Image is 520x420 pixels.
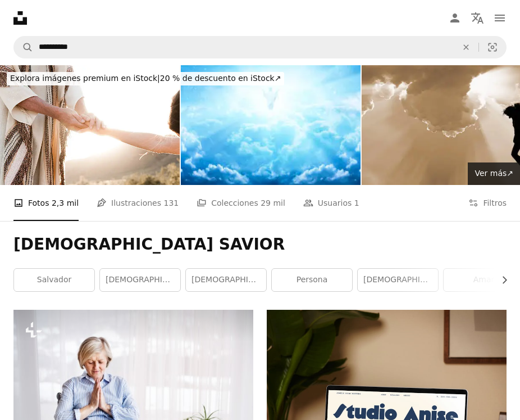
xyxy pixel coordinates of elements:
img: Jesucristo en las nubes [181,65,361,185]
a: Una mujer mayor en silla de ruedas rezando en casa, con los ojos cerrados. [13,385,253,395]
a: Colecciones 29 mil [197,185,285,221]
a: Inicio — Unsplash [13,11,27,25]
a: Usuarios 1 [303,185,359,221]
span: 29 mil [261,197,285,209]
a: persona [272,269,352,291]
form: Encuentra imágenes en todo el sitio [13,36,507,58]
span: Ver más ↗ [475,169,513,178]
button: Idioma [466,7,489,29]
a: Siguiente [481,156,520,264]
a: Iniciar sesión / Registrarse [444,7,466,29]
button: Menú [489,7,511,29]
a: [DEMOGRAPHIC_DATA] [358,269,438,291]
span: 1 [354,197,359,209]
span: Explora imágenes premium en iStock | [10,74,160,83]
a: Ilustraciones 131 [97,185,179,221]
a: [DEMOGRAPHIC_DATA] [186,269,266,291]
button: Búsqueda visual [479,37,506,58]
button: Buscar en Unsplash [14,37,33,58]
span: 131 [163,197,179,209]
button: Filtros [468,185,507,221]
a: salvador [14,269,94,291]
a: [DEMOGRAPHIC_DATA] [100,269,180,291]
span: 20 % de descuento en iStock ↗ [10,74,281,83]
button: Borrar [454,37,478,58]
a: Ver más↗ [468,162,520,185]
h1: [DEMOGRAPHIC_DATA] SAVIOR [13,234,507,255]
button: desplazar lista a la derecha [494,269,507,291]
